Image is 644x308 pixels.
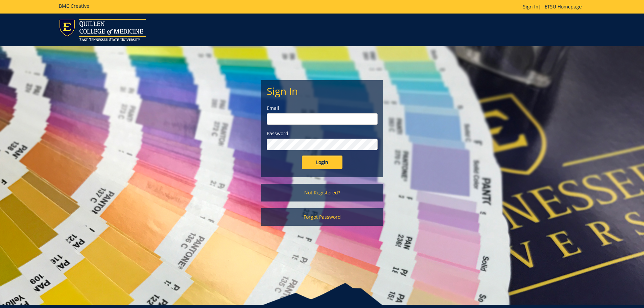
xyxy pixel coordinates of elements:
a: Not Registered? [261,184,383,202]
a: Forgot Password [261,208,383,226]
img: ETSU logo [59,19,146,41]
input: Login [302,156,342,169]
a: Sign In [523,3,539,10]
label: Email [267,105,378,112]
label: Password [267,130,378,137]
p: | [523,3,585,10]
h5: BMC Creative [59,3,89,8]
a: ETSU Homepage [541,3,585,10]
h2: Sign In [267,86,378,97]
